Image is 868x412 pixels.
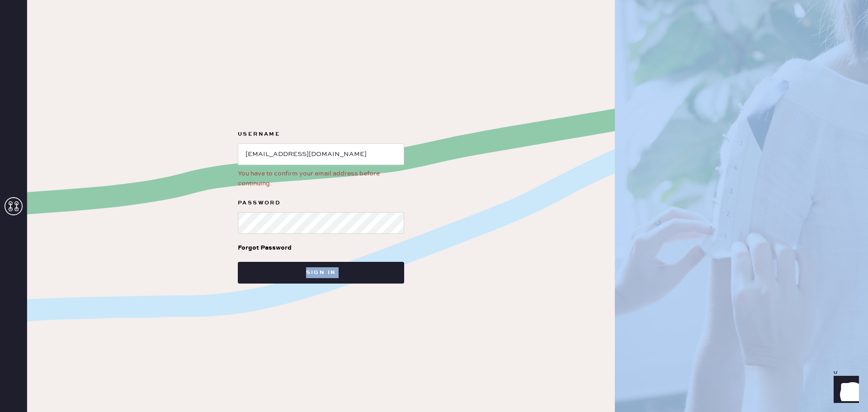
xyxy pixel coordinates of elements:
[238,198,404,208] label: Password
[238,234,292,262] a: Forgot Password
[238,143,404,165] input: e.g. john@doe.com
[825,371,864,410] iframe: Front Chat
[238,129,404,140] label: Username
[238,169,404,189] div: You have to confirm your email address before continuing.
[238,243,292,253] div: Forgot Password
[238,262,404,284] button: Sign in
